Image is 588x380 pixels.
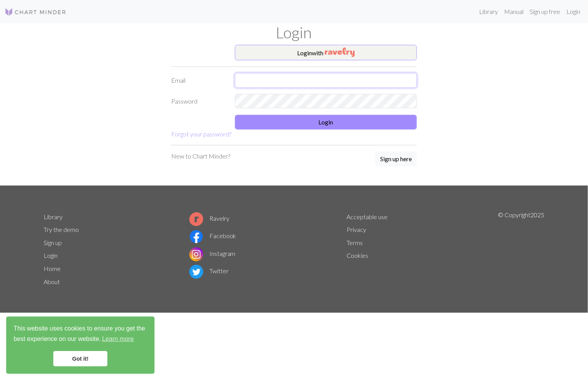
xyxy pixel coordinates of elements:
[347,239,363,246] a: Terms
[171,152,230,161] p: New to Chart Minder?
[347,252,368,259] a: Cookies
[101,333,135,345] a: learn more about cookies
[235,45,417,60] button: Loginwith
[325,48,355,57] img: Ravelry
[167,73,230,88] label: Email
[44,213,63,220] a: Library
[189,250,236,257] a: Instagram
[44,226,79,233] a: Try the demo
[347,226,366,233] a: Privacy
[375,152,417,167] a: Sign up here
[375,152,417,166] button: Sign up here
[189,247,203,261] img: Instagram logo
[189,215,229,222] a: Ravelry
[563,4,583,19] a: Login
[53,351,107,366] a: dismiss cookie message
[498,210,544,288] p: © Copyright 2025
[44,239,62,246] a: Sign up
[39,23,549,42] h1: Login
[44,252,58,259] a: Login
[189,230,203,244] img: Facebook logo
[501,4,527,19] a: Manual
[167,94,230,109] label: Password
[347,213,387,220] a: Acceptable use
[44,278,60,285] a: About
[235,115,417,130] button: Login
[14,324,147,345] span: This website uses cookies to ensure you get the best experience on our website.
[527,4,563,19] a: Sign up free
[6,317,155,374] div: cookieconsent
[189,265,203,279] img: Twitter logo
[476,4,501,19] a: Library
[44,265,61,272] a: Home
[189,267,229,274] a: Twitter
[189,232,236,239] a: Facebook
[5,7,66,17] img: Logo
[171,130,231,138] a: Forgot your password?
[189,212,203,226] img: Ravelry logo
